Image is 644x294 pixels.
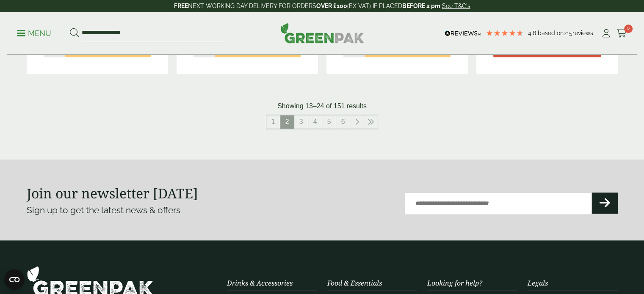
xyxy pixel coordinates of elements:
span: 215 [564,30,572,36]
strong: OVER £100 [316,3,347,9]
p: Showing 13–24 of 151 results [277,101,367,111]
span: reviews [572,30,593,36]
p: Menu [17,28,51,38]
img: GreenPak Supplies [280,23,364,43]
a: 3 [294,115,308,129]
strong: BEFORE 2 pm [402,3,440,9]
a: Menu [17,28,51,37]
span: 4.8 [528,30,538,36]
strong: Join our newsletter [DATE] [27,184,198,202]
a: 1 [266,115,280,129]
a: See T&C's [442,3,470,9]
a: 0 [616,27,627,40]
a: 6 [336,115,350,129]
a: 4 [308,115,322,129]
i: Cart [616,29,627,38]
div: 4.79 Stars [486,29,524,37]
span: Based on [538,30,564,36]
span: 2 [280,115,294,129]
p: Sign up to get the latest news & offers [27,203,293,217]
span: 0 [624,25,633,33]
button: Open CMP widget [4,269,25,290]
i: My Account [601,29,611,38]
img: REVIEWS.io [445,30,481,36]
a: 5 [322,115,336,129]
strong: FREE [174,3,188,9]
